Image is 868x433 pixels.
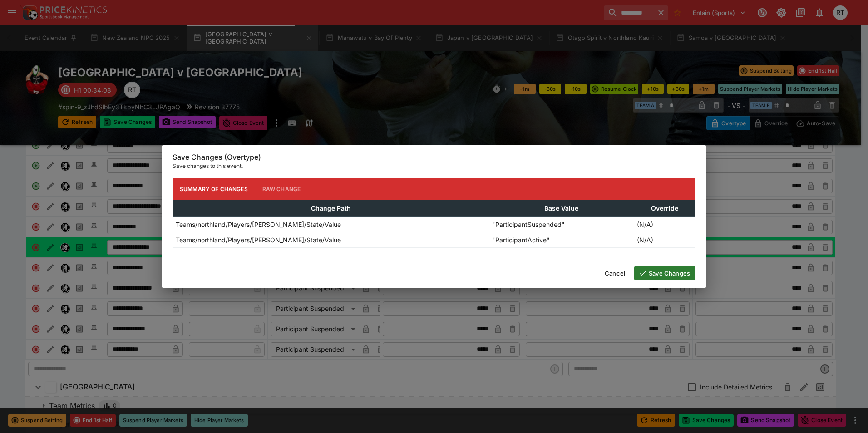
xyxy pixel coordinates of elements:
[634,232,695,248] td: (N/A)
[599,266,631,280] button: Cancel
[176,220,341,229] p: Teams/northland/Players/[PERSON_NAME]/State/Value
[176,235,341,245] p: Teams/northland/Players/[PERSON_NAME]/State/Value
[173,162,695,171] p: Save changes to this event.
[173,178,255,200] button: Summary of Changes
[489,200,634,217] th: Base Value
[489,232,634,248] td: "ParticipantActive"
[255,178,308,200] button: Raw Change
[489,217,634,232] td: "ParticipantSuspended"
[634,266,695,280] button: Save Changes
[634,217,695,232] td: (N/A)
[173,153,695,162] h6: Save Changes (Overtype)
[634,200,695,217] th: Override
[173,200,489,217] th: Change Path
